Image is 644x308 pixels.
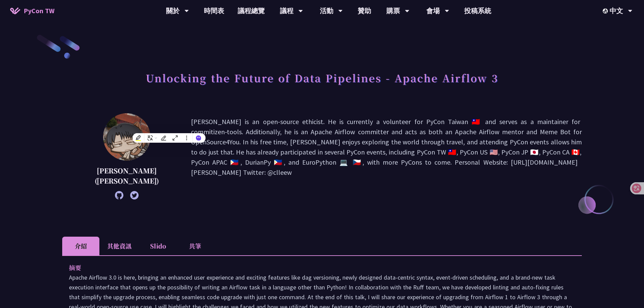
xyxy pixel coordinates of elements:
[103,113,150,161] img: 李唯 (Wei Lee)
[69,263,562,273] p: 摘要
[79,166,174,186] p: [PERSON_NAME] ([PERSON_NAME])
[146,68,498,88] h1: Unlocking the Future of Data Pipelines - Apache Airflow 3
[10,7,20,14] img: Home icon of PyCon TW 2025
[176,237,214,255] li: 共筆
[139,237,176,255] li: Slido
[24,6,54,16] span: PyCon TW
[603,8,610,14] img: Locale Icon
[62,237,99,255] li: 介紹
[3,2,61,19] a: PyCon TW
[191,117,582,196] p: [PERSON_NAME] is an open-source ethicist. He is currently a volunteer for PyCon Taiwan 🇹🇼 and ser...
[99,237,139,255] li: 其他資訊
